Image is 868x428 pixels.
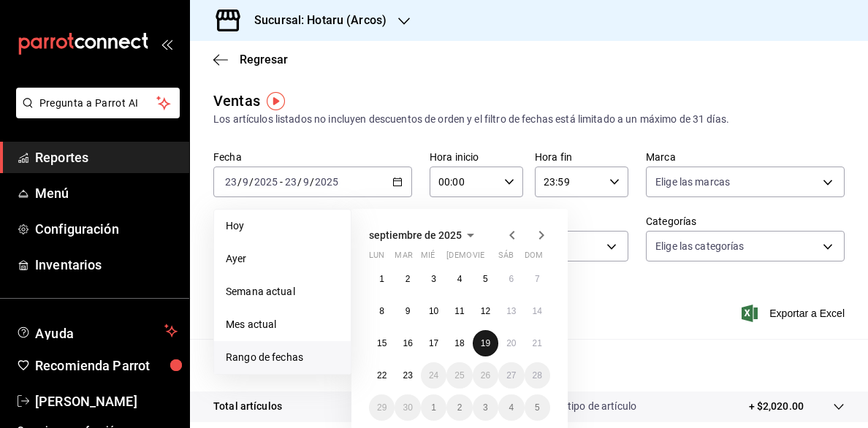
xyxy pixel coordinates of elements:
abbr: 6 de septiembre de 2025 [509,274,514,284]
span: Semana actual [226,284,339,299]
button: septiembre de 2025 [369,226,479,244]
span: / [249,176,254,188]
button: 16 de septiembre de 2025 [395,330,420,356]
h3: Sucursal: Hotaru (Arcos) [243,12,387,29]
span: septiembre de 2025 [369,229,462,241]
span: / [310,176,314,188]
button: 4 de septiembre de 2025 [446,266,472,292]
input: -- [242,176,249,188]
span: Elige las marcas [655,175,730,189]
abbr: 16 de septiembre de 2025 [403,338,412,348]
button: 26 de septiembre de 2025 [473,362,498,389]
span: Regresar [240,53,288,66]
span: Reportes [35,148,178,167]
abbr: 15 de septiembre de 2025 [377,338,387,348]
abbr: 5 de septiembre de 2025 [483,274,488,284]
span: Rango de fechas [226,350,339,365]
button: Regresar [213,53,288,66]
span: [PERSON_NAME] [35,391,178,411]
button: 6 de septiembre de 2025 [498,266,524,292]
button: 3 de septiembre de 2025 [421,266,446,292]
span: Menú [35,183,178,203]
span: Recomienda Parrot [35,356,178,375]
input: -- [224,176,237,188]
button: 3 de octubre de 2025 [473,394,498,421]
input: ---- [254,176,278,188]
button: 7 de septiembre de 2025 [525,266,550,292]
abbr: martes [395,251,412,266]
input: ---- [314,176,339,188]
p: + $2,020.00 [749,399,804,414]
span: Configuración [35,219,178,239]
span: Ayuda [35,322,159,340]
button: 9 de septiembre de 2025 [395,298,420,324]
button: 1 de octubre de 2025 [421,394,446,421]
abbr: 24 de septiembre de 2025 [429,370,438,381]
button: 24 de septiembre de 2025 [421,362,446,389]
abbr: viernes [473,251,484,266]
abbr: 2 de septiembre de 2025 [406,274,411,284]
button: 8 de septiembre de 2025 [369,298,395,324]
abbr: sábado [498,251,514,266]
label: Hora fin [535,152,628,162]
abbr: 1 de octubre de 2025 [431,402,436,413]
abbr: 7 de septiembre de 2025 [535,274,540,284]
button: 12 de septiembre de 2025 [473,298,498,324]
button: Exportar a Excel [745,305,845,322]
span: Hoy [226,218,339,234]
abbr: 29 de septiembre de 2025 [377,402,387,413]
abbr: 10 de septiembre de 2025 [429,306,438,316]
abbr: 30 de septiembre de 2025 [403,402,412,413]
abbr: jueves [446,251,533,266]
button: 11 de septiembre de 2025 [446,298,472,324]
abbr: 13 de septiembre de 2025 [506,306,516,316]
input: -- [284,176,297,188]
button: 22 de septiembre de 2025 [369,362,395,389]
abbr: 1 de septiembre de 2025 [379,274,384,284]
button: 5 de octubre de 2025 [525,394,550,421]
button: 5 de septiembre de 2025 [473,266,498,292]
span: - [280,176,283,188]
span: Elige las categorías [655,239,745,253]
button: 27 de septiembre de 2025 [498,362,524,389]
img: Tooltip marker [267,92,285,110]
label: Marca [646,152,845,162]
abbr: miércoles [421,251,435,266]
button: 25 de septiembre de 2025 [446,362,472,389]
abbr: 21 de septiembre de 2025 [533,338,542,348]
input: -- [302,176,310,188]
span: Ayer [226,251,339,267]
abbr: 9 de septiembre de 2025 [406,306,411,316]
abbr: 11 de septiembre de 2025 [454,306,464,316]
abbr: 22 de septiembre de 2025 [377,370,387,381]
button: 14 de septiembre de 2025 [525,298,550,324]
label: Fecha [213,152,412,162]
button: 18 de septiembre de 2025 [446,330,472,356]
span: Mes actual [226,317,339,332]
button: 1 de septiembre de 2025 [369,266,395,292]
a: Pregunta a Parrot AI [10,106,180,121]
button: 4 de octubre de 2025 [498,394,524,421]
p: Total artículos [213,399,282,414]
abbr: 3 de octubre de 2025 [483,402,488,413]
button: 29 de septiembre de 2025 [369,394,395,421]
span: / [297,176,302,188]
abbr: lunes [369,251,384,266]
button: Pregunta a Parrot AI [16,88,180,118]
abbr: 14 de septiembre de 2025 [533,306,542,316]
abbr: 20 de septiembre de 2025 [506,338,516,348]
abbr: 2 de octubre de 2025 [457,402,462,413]
button: 20 de septiembre de 2025 [498,330,524,356]
abbr: 12 de septiembre de 2025 [481,306,490,316]
button: 19 de septiembre de 2025 [473,330,498,356]
button: 13 de septiembre de 2025 [498,298,524,324]
span: / [237,176,242,188]
abbr: domingo [525,251,543,266]
div: Ventas [213,90,260,112]
abbr: 25 de septiembre de 2025 [454,370,464,381]
abbr: 23 de septiembre de 2025 [403,370,412,381]
abbr: 27 de septiembre de 2025 [506,370,516,381]
button: 30 de septiembre de 2025 [395,394,420,421]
